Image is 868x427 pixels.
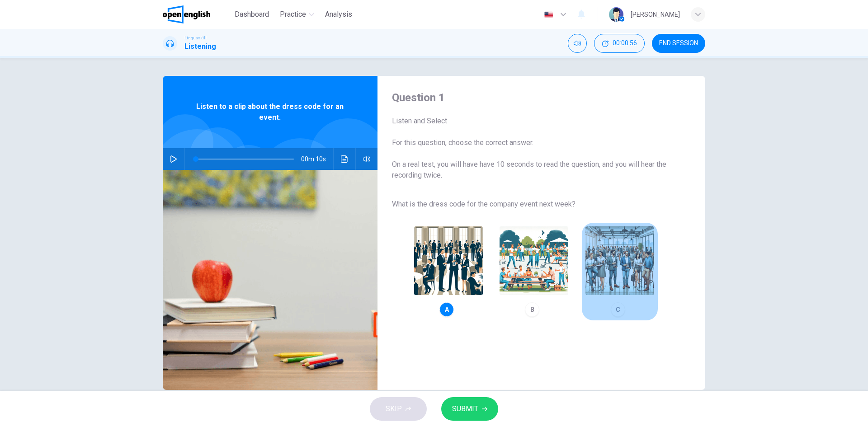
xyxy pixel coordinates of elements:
[392,159,676,181] span: On a real test, you will have have 10 seconds to read the question, and you will hear the recordi...
[652,34,705,53] button: END SESSION
[321,6,356,23] button: Analysis
[392,116,676,127] span: Listen and Select
[500,226,568,295] img: B
[235,9,269,20] span: Dashboard
[543,11,554,18] img: en
[184,41,216,52] h1: Listening
[609,7,623,22] img: Profile picture
[392,199,676,210] span: What is the dress code for the company event next week?
[410,222,487,321] button: A
[192,101,348,123] span: Listen to a clip about the dress code for an event.
[452,403,478,415] span: SUBMIT
[581,222,658,321] button: C
[439,302,454,317] div: A
[495,222,572,321] button: B
[594,34,645,53] div: Hide
[525,302,539,317] div: B
[163,170,377,390] img: Listen to a clip about the dress code for an event.
[163,5,210,23] img: OpenEnglish logo
[231,6,273,23] button: Dashboard
[594,34,645,53] button: 00:00:56
[631,9,680,20] div: [PERSON_NAME]
[392,137,676,148] span: For this question, choose the correct answer.
[392,90,676,105] h4: Question 1
[163,5,231,23] a: OpenEnglish logo
[659,40,698,47] span: END SESSION
[585,226,654,295] img: C
[414,226,483,295] img: A
[568,34,587,53] div: Mute
[337,148,352,170] button: Click to see the audio transcription
[184,35,207,41] span: Linguaskill
[613,40,637,47] span: 00:00:56
[301,148,333,170] span: 00m 10s
[325,9,352,20] span: Analysis
[611,302,625,317] div: C
[441,397,498,421] button: SUBMIT
[276,6,318,23] button: Practice
[280,9,306,20] span: Practice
